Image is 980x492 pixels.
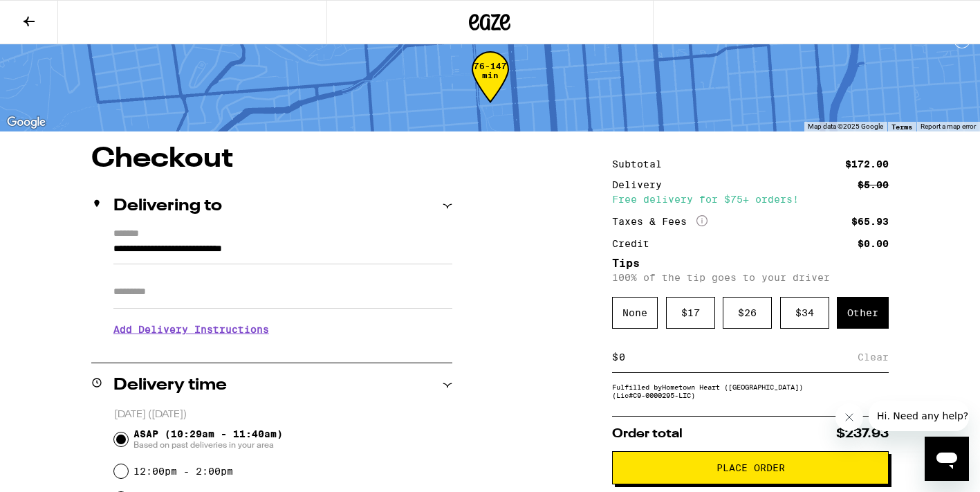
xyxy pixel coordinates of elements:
div: Taxes & Fees [612,215,708,228]
div: 76-147 min [472,62,509,113]
h1: Checkout [91,145,452,173]
a: Open this area in Google Maps (opens a new window) [3,113,49,131]
p: [DATE] ([DATE]) [114,408,452,421]
h5: Tips [612,258,889,269]
div: $ 34 [780,297,829,329]
label: 12:00pm - 2:00pm [133,466,233,477]
iframe: Close message [835,403,863,431]
div: $172.00 [845,159,889,169]
a: Terms [891,122,912,131]
div: $0.00 [858,239,889,248]
div: $ [612,342,618,372]
div: None [612,297,658,329]
iframe: Message from company [869,401,969,431]
h2: Delivering to [113,198,222,215]
p: We'll contact you at [PHONE_NUMBER] when we arrive [113,345,452,356]
iframe: Button to launch messaging window [925,437,969,481]
div: $ 17 [666,297,715,329]
div: $5.00 [858,180,889,190]
div: Fulfilled by Hometown Heart ([GEOGRAPHIC_DATA]) (Lic# C9-0000295-LIC ) [612,383,889,399]
div: $65.93 [851,217,889,226]
a: Report a map error [921,122,976,130]
span: $237.93 [836,428,889,440]
h2: Delivery time [113,377,227,394]
span: ASAP (10:29am - 11:40am) [133,428,283,450]
div: Delivery [612,180,672,190]
div: Clear [858,342,889,372]
div: $ 26 [723,297,772,329]
div: Other [837,297,889,329]
span: Map data ©2025 Google [808,122,883,130]
p: 100% of the tip goes to your driver [612,272,889,283]
div: Subtotal [612,159,672,169]
button: Place Order [612,451,889,484]
input: 0 [618,351,858,363]
img: Google [3,113,49,131]
h3: Add Delivery Instructions [113,313,452,345]
span: Based on past deliveries in your area [133,439,283,450]
div: Credit [612,239,659,248]
span: Place Order [716,463,785,473]
div: Free delivery for $75+ orders! [612,194,889,204]
span: Order total [612,428,683,440]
